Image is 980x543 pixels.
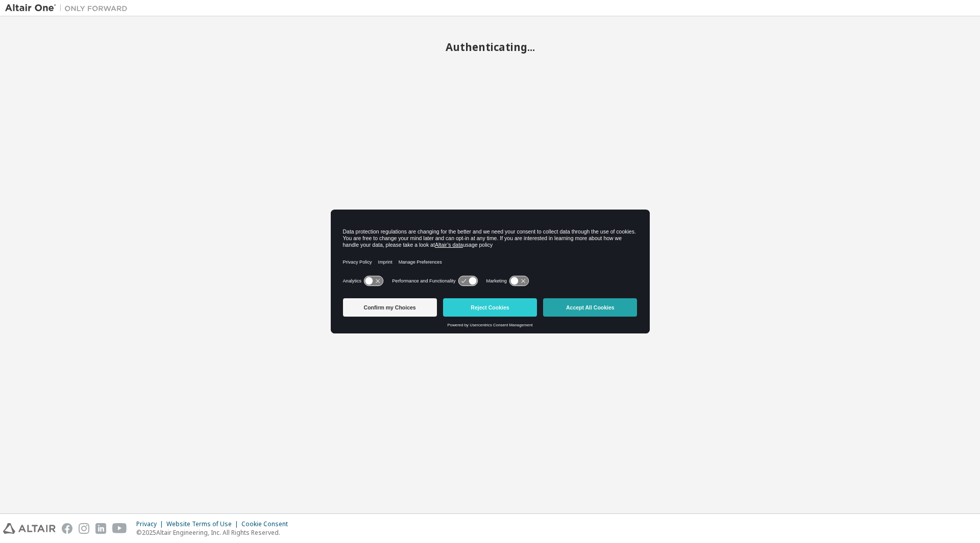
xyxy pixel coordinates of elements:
p: © 2025 Altair Engineering, Inc. All Rights Reserved. [136,528,294,537]
img: Altair One [5,3,133,13]
div: Privacy [136,520,166,528]
img: linkedin.svg [95,523,106,534]
img: facebook.svg [62,523,72,534]
div: Website Terms of Use [166,520,241,528]
img: altair_logo.svg [3,523,56,534]
div: Cookie Consent [241,520,294,528]
img: instagram.svg [79,523,89,534]
img: youtube.svg [112,523,127,534]
h2: Authenticating... [5,40,975,54]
